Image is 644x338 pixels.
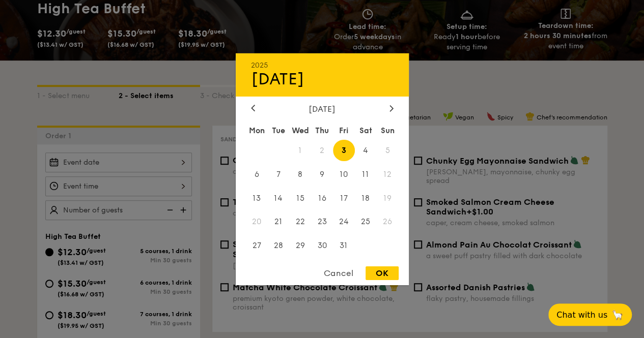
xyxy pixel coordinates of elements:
[267,187,289,209] span: 14
[267,211,289,233] span: 21
[246,121,268,139] div: Mon
[333,187,355,209] span: 17
[355,121,377,139] div: Sat
[289,139,311,161] span: 1
[314,266,363,280] div: Cancel
[251,104,394,113] div: [DATE]
[267,163,289,185] span: 7
[556,310,607,320] span: Chat with us
[377,121,399,139] div: Sun
[548,303,632,326] button: Chat with us🦙
[246,163,268,185] span: 6
[311,187,333,209] span: 16
[289,121,311,139] div: Wed
[355,211,377,233] span: 25
[333,163,355,185] span: 10
[333,235,355,257] span: 31
[267,235,289,257] span: 28
[333,121,355,139] div: Fri
[366,266,399,280] div: OK
[251,69,394,88] div: [DATE]
[246,187,268,209] span: 13
[355,163,377,185] span: 11
[289,235,311,257] span: 29
[611,309,624,321] span: 🦙
[289,187,311,209] span: 15
[377,187,399,209] span: 19
[333,139,355,161] span: 3
[355,187,377,209] span: 18
[377,163,399,185] span: 12
[246,211,268,233] span: 20
[311,235,333,257] span: 30
[311,163,333,185] span: 9
[377,139,399,161] span: 5
[267,121,289,139] div: Tue
[311,211,333,233] span: 23
[289,211,311,233] span: 22
[333,211,355,233] span: 24
[289,163,311,185] span: 8
[311,121,333,139] div: Thu
[311,139,333,161] span: 2
[355,139,377,161] span: 4
[246,235,268,257] span: 27
[251,60,394,69] div: 2025
[377,211,399,233] span: 26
